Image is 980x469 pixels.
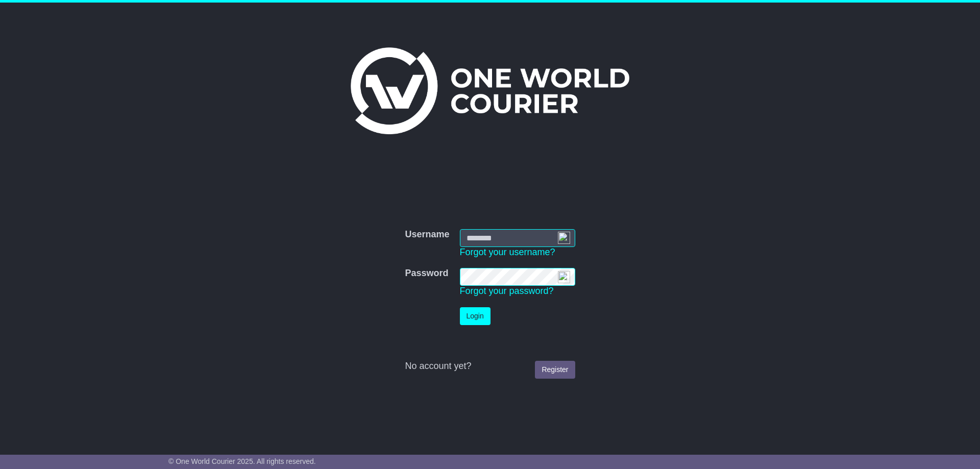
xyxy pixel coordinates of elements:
span: © One World Courier 2025. All rights reserved. [168,457,316,465]
img: npw-badge-icon-locked.svg [558,232,570,244]
img: One World [351,47,629,134]
button: Login [460,307,491,325]
a: Forgot your username? [460,247,555,257]
img: npw-badge-icon-locked.svg [558,271,570,283]
a: Forgot your password? [460,286,554,296]
label: Password [405,268,448,279]
div: No account yet? [405,361,575,372]
a: Register [535,361,575,379]
label: Username [405,229,449,240]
